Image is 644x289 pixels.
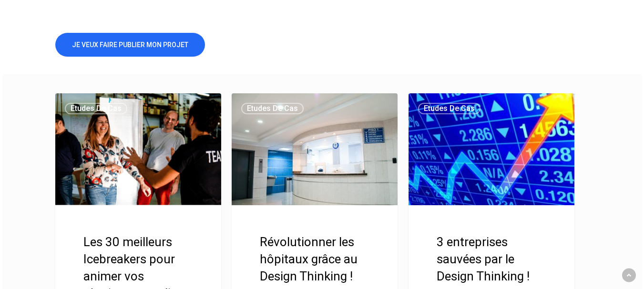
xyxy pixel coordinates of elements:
a: Etudes de cas [418,103,480,114]
a: Etudes de cas [65,103,127,114]
a: Etudes de cas [241,103,304,114]
a: JE VEUX FAIRE PUBLIER MON PROJET [55,33,205,57]
span: JE VEUX FAIRE PUBLIER MON PROJET [72,40,188,50]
